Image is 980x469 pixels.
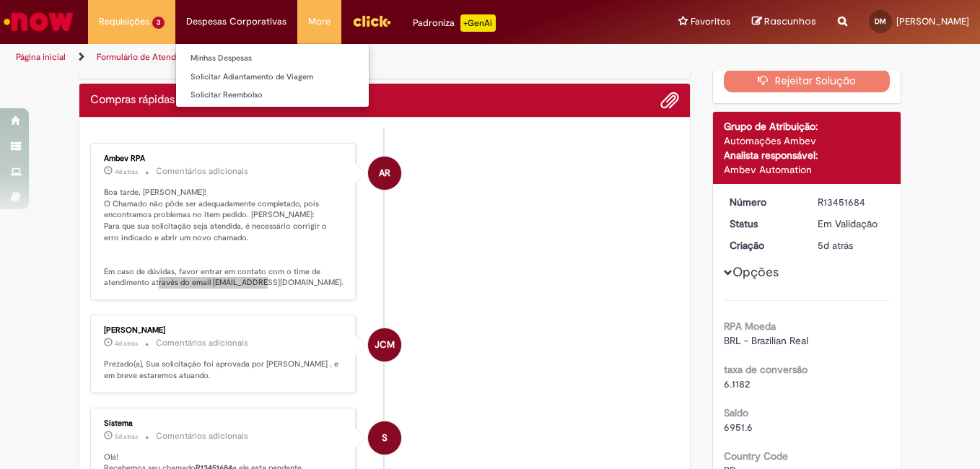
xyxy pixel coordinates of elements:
[719,195,808,209] dt: Número
[724,421,753,434] span: 6951.6
[660,91,679,110] button: Adicionar anexos
[719,238,808,253] dt: Criação
[818,238,885,253] div: 27/08/2025 10:57:49
[818,195,885,209] div: R13451684
[16,51,66,63] a: Página inicial
[104,187,344,289] p: Boa tarde, [PERSON_NAME]! O Chamado não pôde ser adequadamente completado, pois encontramos probl...
[104,419,344,428] div: Sistema
[724,119,891,133] div: Grupo de Atribuição:
[1,7,76,36] img: ServiceNow
[115,167,138,176] time: 28/08/2025 16:35:25
[104,359,344,381] p: Prezado(a), Sua solicitação foi aprovada por [PERSON_NAME] , e em breve estaremos atuando.
[186,14,286,29] span: Despesas Corporativas
[691,14,730,29] span: Favoritos
[724,363,808,376] b: taxa de conversão
[104,326,344,335] div: [PERSON_NAME]
[115,167,138,176] span: 4d atrás
[368,328,401,361] div: José Carlos Menezes De Oliveira Junior
[156,337,248,349] small: Comentários adicionais
[896,15,969,27] span: [PERSON_NAME]
[764,14,816,28] span: Rascunhos
[724,450,788,463] b: Country Code
[382,421,388,455] span: S
[719,216,808,231] dt: Status
[818,216,885,231] div: Em Validação
[818,239,853,252] time: 27/08/2025 10:57:49
[368,157,401,190] div: Ambev RPA
[176,51,369,66] a: Minhas Despesas
[90,94,240,107] h2: Compras rápidas (Speed Buy) Histórico de tíquete
[375,328,395,362] span: JCM
[724,377,750,390] span: 6.1182
[724,133,891,148] div: Automações Ambev
[724,69,891,92] button: Rejeitar Solução
[724,148,891,162] div: Analista responsável:
[413,14,496,32] div: Padroniza
[752,15,816,29] a: Rascunhos
[175,43,369,108] ul: Despesas Corporativas
[368,421,401,455] div: System
[875,17,886,26] span: DM
[724,162,891,177] div: Ambev Automation
[152,17,165,29] span: 3
[104,154,344,163] div: Ambev RPA
[724,320,776,333] b: RPA Moeda
[176,69,369,85] a: Solicitar Adiantamento de Viagem
[308,14,331,29] span: More
[379,156,390,190] span: AR
[11,44,642,71] ul: Trilhas de página
[115,432,138,441] time: 27/08/2025 10:58:02
[176,87,369,103] a: Solicitar Reembolso
[115,432,138,441] span: 5d atrás
[99,14,149,29] span: Requisições
[460,14,496,32] p: +GenAi
[156,165,248,177] small: Comentários adicionais
[156,430,248,442] small: Comentários adicionais
[724,334,808,347] span: BRL - Brazilian Real
[115,339,138,348] span: 4d atrás
[724,406,748,419] b: Saldo
[97,51,204,63] a: Formulário de Atendimento
[818,239,853,252] span: 5d atrás
[352,10,391,32] img: click_logo_yellow_360x200.png
[115,339,138,348] time: 28/08/2025 14:03:01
